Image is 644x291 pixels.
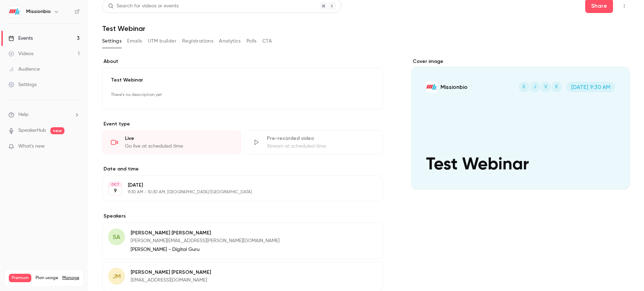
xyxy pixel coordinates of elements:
[62,275,79,281] a: Manage
[9,274,31,282] span: Premium
[131,229,280,237] p: [PERSON_NAME] [PERSON_NAME]
[182,35,213,47] button: Registrations
[131,237,280,244] p: [PERSON_NAME][EMAIL_ADDRESS][PERSON_NAME][DOMAIN_NAME]
[102,121,383,128] p: Event type
[18,143,45,150] span: What's new
[267,143,374,150] div: Stream at scheduled time
[112,272,121,281] span: JM
[246,35,257,47] button: Polls
[267,135,374,142] div: Pre-recorded video
[111,89,374,101] p: There's no description yet
[102,213,383,220] label: Speakers
[8,50,33,57] div: Videos
[26,8,51,15] h6: Missionbio
[114,187,117,194] p: 9
[8,81,37,88] div: Settings
[148,35,176,47] button: UTM builder
[102,130,241,154] div: LiveGo live at scheduled time
[111,77,374,84] p: Test Webinar
[102,35,121,47] button: Settings
[113,232,120,242] span: SA
[102,166,383,173] label: Date and time
[102,58,383,65] label: About
[102,24,630,33] h1: Test Webinar
[125,143,232,150] div: Go live at scheduled time
[125,135,232,142] div: Live
[128,189,346,195] p: 9:30 AM - 10:30 AM, [GEOGRAPHIC_DATA]/[GEOGRAPHIC_DATA]
[50,127,64,134] span: new
[18,111,29,118] span: Help
[109,182,121,187] div: OCT
[262,35,272,47] button: CTA
[131,277,211,284] p: [EMAIL_ADDRESS][DOMAIN_NAME]
[102,222,383,259] div: SA[PERSON_NAME] [PERSON_NAME][PERSON_NAME][EMAIL_ADDRESS][PERSON_NAME][DOMAIN_NAME][PERSON_NAME] ...
[219,35,241,47] button: Analytics
[411,58,630,65] label: Cover image
[9,6,20,17] img: Missionbio
[108,2,179,10] div: Search for videos or events
[18,127,46,134] a: SpeakerHub
[131,246,280,253] p: [PERSON_NAME] - Digital Guru
[8,66,40,73] div: Audience
[244,130,383,154] div: Pre-recorded videoStream at scheduled time
[36,275,58,281] span: Plan usage
[8,111,80,118] li: help-dropdown-opener
[128,182,346,189] p: [DATE]
[131,269,211,276] p: [PERSON_NAME] [PERSON_NAME]
[127,35,142,47] button: Emails
[411,58,630,189] section: Cover image
[8,35,33,42] div: Events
